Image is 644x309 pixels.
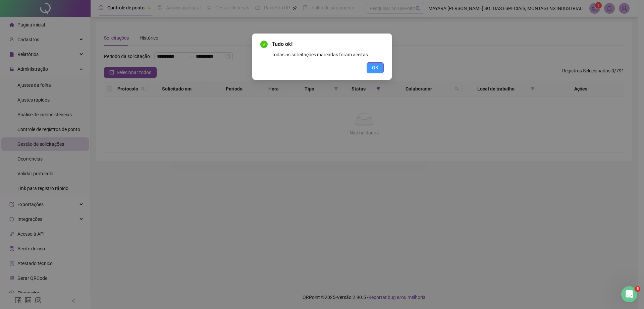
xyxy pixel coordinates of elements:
iframe: Intercom live chat [621,286,637,302]
button: OK [367,62,384,73]
span: Tudo ok! [272,40,384,48]
div: Todas as solicitações marcadas foram aceitas [272,51,384,58]
span: check-circle [260,41,268,48]
span: OK [372,64,378,71]
span: 5 [635,286,640,292]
